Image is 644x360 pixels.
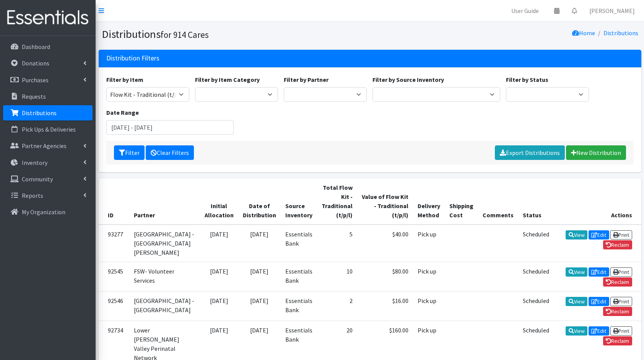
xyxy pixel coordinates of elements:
th: Value of Flow Kit - Traditional (t/p/l) [357,178,413,225]
input: January 1, 2011 - December 31, 2011 [106,120,234,135]
td: FSW- Volunteer Services [129,262,200,291]
td: [DATE] [238,262,281,291]
a: New Distribution [566,145,626,160]
a: Edit [589,230,609,239]
th: Source Inventory [281,178,317,225]
th: Initial Allocation [200,178,238,225]
a: Requests [3,89,93,104]
img: HumanEssentials [3,5,93,31]
p: Purchases [22,76,49,84]
a: My Organization [3,204,93,220]
th: ID [99,178,129,225]
a: Donations [3,55,93,71]
a: Reclaim [603,336,632,345]
a: Edit [589,326,609,336]
a: [PERSON_NAME] [583,3,641,18]
a: Edit [589,297,609,306]
a: Print [610,267,632,277]
a: Pick Ups & Deliveries [3,122,93,137]
td: [DATE] [200,291,238,321]
a: Partner Agencies [3,138,93,153]
a: Community [3,171,93,187]
h3: Distribution Filters [106,54,159,62]
td: [DATE] [238,225,281,262]
td: Scheduled [518,225,554,262]
label: Filter by Partner [284,75,329,84]
a: Inventory [3,155,93,170]
label: Filter by Item [106,75,143,84]
a: Export Distributions [495,145,565,160]
td: 10 [317,262,357,291]
label: Filter by Source Inventory [372,75,444,84]
th: Total Flow Kit - Traditional (t/p/l) [317,178,357,225]
p: Partner Agencies [22,142,67,150]
th: Status [518,178,554,225]
th: Shipping Cost [445,178,478,225]
td: 92545 [99,262,129,291]
label: Filter by Status [506,75,548,84]
a: Distributions [603,29,638,37]
p: Inventory [22,159,47,166]
a: Distributions [3,105,93,121]
p: My Organization [22,208,65,216]
th: Date of Distribution [238,178,281,225]
th: Actions [554,178,641,225]
p: Distributions [22,109,57,117]
td: $16.00 [357,291,413,321]
a: Purchases [3,72,93,88]
td: Essentials Bank [281,291,317,321]
th: Partner [129,178,200,225]
td: $40.00 [357,225,413,262]
a: Reclaim [603,277,632,287]
th: Comments [478,178,518,225]
a: Print [610,230,632,239]
td: 2 [317,291,357,321]
button: Filter [114,145,145,160]
p: Pick Ups & Deliveries [22,125,76,133]
a: User Guide [505,3,545,18]
a: Reclaim [603,240,632,249]
td: Pick up [413,225,445,262]
a: Print [610,326,632,336]
a: Home [572,29,595,37]
td: Pick up [413,262,445,291]
a: Dashboard [3,39,93,54]
td: Scheduled [518,262,554,291]
a: Reclaim [603,307,632,316]
td: Scheduled [518,291,554,321]
p: Reports [22,192,43,199]
a: View [566,267,587,277]
small: for 914 Cares [161,29,209,40]
td: 5 [317,225,357,262]
td: Essentials Bank [281,225,317,262]
label: Date Range [106,108,139,117]
th: Delivery Method [413,178,445,225]
p: Donations [22,59,49,67]
a: View [566,230,587,239]
p: Requests [22,93,46,100]
td: [GEOGRAPHIC_DATA] - [GEOGRAPHIC_DATA] [129,291,200,321]
a: Reports [3,188,93,203]
td: [DATE] [238,291,281,321]
td: [GEOGRAPHIC_DATA] - [GEOGRAPHIC_DATA][PERSON_NAME] [129,225,200,262]
td: Pick up [413,291,445,321]
a: Clear Filters [146,145,194,160]
p: Community [22,175,53,183]
a: View [566,326,587,336]
td: 92546 [99,291,129,321]
a: Edit [589,267,609,277]
td: 93277 [99,225,129,262]
td: Essentials Bank [281,262,317,291]
p: Dashboard [22,43,50,50]
a: Print [610,297,632,306]
td: [DATE] [200,262,238,291]
label: Filter by Item Category [195,75,260,84]
a: View [566,297,587,306]
h1: Distributions [102,28,367,41]
td: $80.00 [357,262,413,291]
td: [DATE] [200,225,238,262]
